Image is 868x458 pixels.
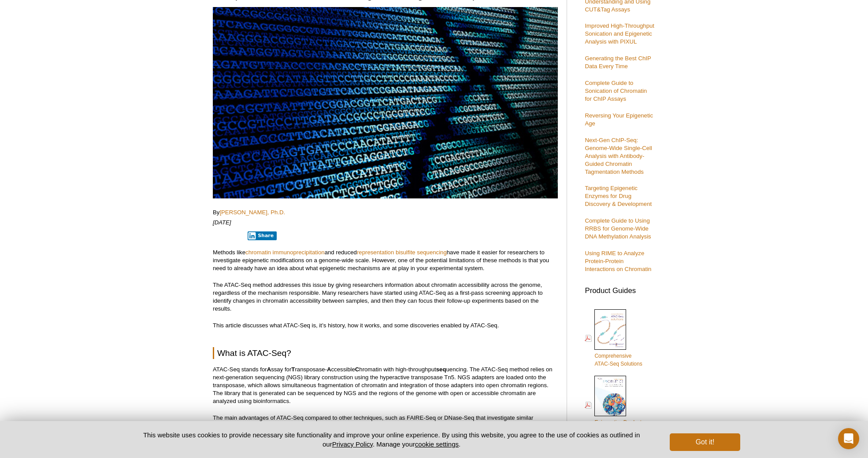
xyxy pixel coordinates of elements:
[594,309,626,350] img: Comprehensive ATAC-Seq Solutions
[585,112,653,127] a: Reversing Your Epigenetic Age
[327,366,331,373] strong: A
[213,322,558,330] p: This article discusses what ATAC-Seq is, it’s history, how it works, and some discoveries enabled...
[670,433,740,451] button: Got it!
[213,366,558,405] p: ATAC-Seq stands for ssay for ransposase- ccessible hromatin with high-throughput uencing. The ATA...
[213,231,241,240] iframe: X Post Button
[213,219,231,226] em: [DATE]
[213,281,558,313] p: The ATAC-Seq method addresses this issue by giving researchers information about chromatin access...
[585,282,655,295] h3: Product Guides
[585,137,652,175] a: Next-Gen ChIP-Seq: Genome-Wide Single-Cell Analysis with Antibody-Guided Chromatin Tagmentation M...
[585,217,651,240] a: Complete Guide to Using RRBS for Genome-Wide DNA Methylation Analysis
[213,347,558,359] h2: What is ATAC-Seq?
[594,353,642,367] span: Comprehensive ATAC-Seq Solutions
[585,308,642,369] a: ComprehensiveATAC-Seq Solutions
[357,249,447,256] a: representation bisulfite sequencing
[436,366,446,373] strong: seq
[594,376,626,416] img: Epi_brochure_140604_cover_web_70x200
[585,185,652,207] a: Targeting Epigenetic Enzymes for Drug Discovery & Development
[585,55,651,70] a: Generating the Best ChIP Data Every Time
[213,7,558,198] img: ATAC-Seq
[213,414,558,430] p: The main advantages of ATAC-Seq compared to other techniques, such as FAIRE-Seq or DNase-Seq that...
[415,440,459,448] button: cookie settings
[128,430,655,449] p: This website uses cookies to provide necessary site functionality and improve your online experie...
[219,209,285,216] a: [PERSON_NAME], Ph.D.
[213,209,558,216] p: By
[248,231,277,240] button: Share
[585,22,654,45] a: Improved High-Throughput Sonication and Epigenetic Analysis with PIXUL
[245,249,325,256] a: chromatin immunoprecipitation
[585,250,651,272] a: Using RIME to Analyze Protein-Protein Interactions on Chromatin
[213,249,558,272] p: Methods like and reduced have made it easier for researchers to investigate epigenetic modificati...
[585,80,647,102] a: Complete Guide to Sonication of Chromatin for ChIP Assays
[332,440,373,448] a: Privacy Policy
[355,366,360,373] strong: C
[585,375,644,435] a: Epigenetics Products& Services
[291,366,295,373] strong: T
[267,366,271,373] strong: A
[838,428,859,449] div: Open Intercom Messenger
[594,419,644,433] span: Epigenetics Products & Services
